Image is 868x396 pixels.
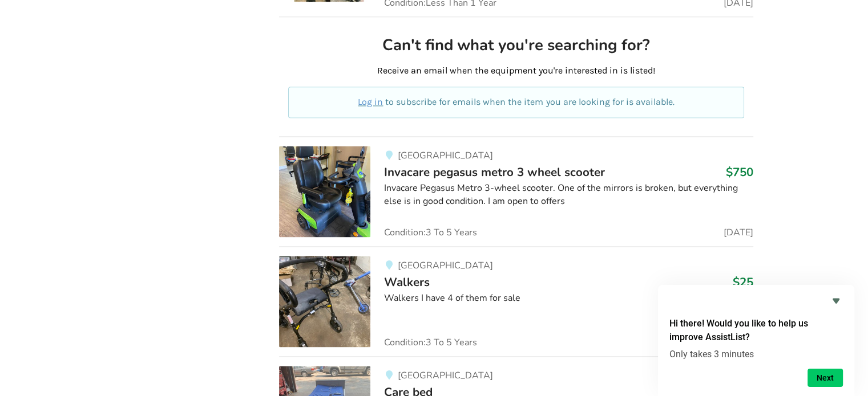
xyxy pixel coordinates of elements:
h2: Can't find what you're searching for? [288,35,744,55]
button: Hide survey [829,294,843,308]
img: mobility-invacare pegasus metro 3 wheel scooter [279,146,370,237]
span: Condition: 3 To 5 Years [384,228,477,237]
span: [DATE] [724,228,753,237]
span: [GEOGRAPHIC_DATA] [397,149,492,162]
button: Next question [808,369,843,387]
h3: $25 [733,275,753,289]
span: [GEOGRAPHIC_DATA] [397,259,492,272]
p: Only takes 3 minutes [669,349,843,360]
a: mobility-invacare pegasus metro 3 wheel scooter[GEOGRAPHIC_DATA]Invacare pegasus metro 3 wheel sc... [279,136,753,246]
h3: $750 [726,165,753,179]
span: Invacare pegasus metro 3 wheel scooter [384,164,605,180]
a: Log in [358,96,383,107]
span: [GEOGRAPHIC_DATA] [397,369,492,382]
div: Hi there! Would you like to help us improve AssistList? [669,294,843,387]
div: Walkers I have 4 of them for sale [384,292,753,305]
span: Condition: 3 To 5 Years [384,338,477,347]
div: Invacare Pegasus Metro 3-wheel scooter. One of the mirrors is broken, but everything else is in g... [384,182,753,208]
img: mobility-walkers [279,256,370,347]
p: to subscribe for emails when the item you are looking for is available. [302,96,730,109]
p: Receive an email when the equipment you're interested in is listed! [288,64,744,77]
h2: Hi there! Would you like to help us improve AssistList? [669,317,843,344]
a: mobility-walkers[GEOGRAPHIC_DATA]Walkers$25Walkers I have 4 of them for saleCondition:3 To 5 Year... [279,246,753,356]
span: Walkers [384,274,430,290]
